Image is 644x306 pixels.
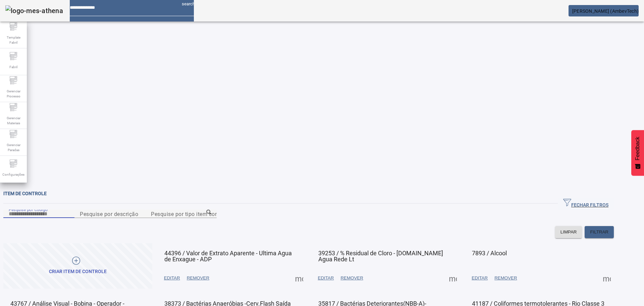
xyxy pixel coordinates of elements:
span: Gerenciar Paradas [3,140,23,155]
mat-label: Pesquise por tipo item controle [151,211,229,217]
span: Configurações [0,170,26,179]
span: FILTRAR [590,229,608,235]
span: FECHAR FILTROS [563,199,608,209]
span: Item de controle [3,191,47,196]
span: 44396 / Valor de Extrato Aparente - Ultima Agua de Enxague - ADP [164,250,292,263]
button: Feedback - Mostrar pesquisa [631,130,644,176]
span: Fabril [7,62,19,72]
img: logo-mes-athena [5,5,63,16]
mat-label: Pesquise por descrição [80,211,138,217]
span: REMOVER [187,275,209,281]
button: REMOVER [337,272,366,284]
button: LIMPAR [555,226,582,238]
div: Criar item de controle [49,268,107,275]
button: REMOVER [491,272,520,284]
span: EDITAR [472,275,488,281]
button: Mais [601,272,613,284]
span: 39253 / % Residual de Cloro - [DOMAIN_NAME] Agua Rede Lt [318,250,443,263]
span: EDITAR [318,275,334,281]
button: EDITAR [468,272,491,284]
span: [PERSON_NAME] (AmbevTech) [572,8,639,14]
span: Template Fabril [3,33,23,47]
input: Number [151,210,211,218]
button: Criar item de controle [3,243,152,289]
mat-label: Pesquise por Código [9,207,48,212]
span: Gerenciar Processo [3,87,23,101]
button: FECHAR FILTROS [558,198,614,210]
span: 7893 / Alcool [472,250,507,257]
button: FILTRAR [585,226,614,238]
span: Feedback [635,137,641,160]
span: Gerenciar Materiais [3,114,23,128]
button: EDITAR [161,272,183,284]
span: LIMPAR [560,229,577,235]
span: REMOVER [494,275,517,281]
button: REMOVER [183,272,213,284]
button: Mais [447,272,459,284]
button: EDITAR [315,272,337,284]
button: Mais [293,272,305,284]
span: REMOVER [340,275,363,281]
span: EDITAR [164,275,180,281]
